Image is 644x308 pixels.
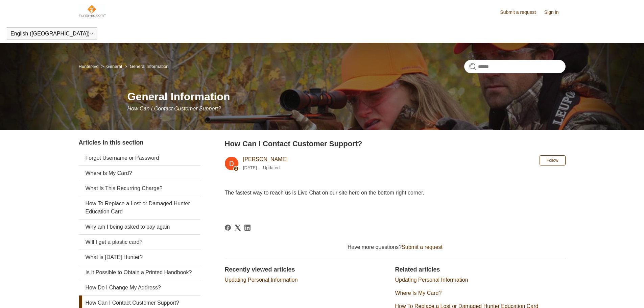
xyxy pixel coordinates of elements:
li: Updated [263,165,280,170]
a: Submit a request [500,9,543,16]
time: 04/11/2025, 14:45 [243,165,257,170]
a: Is It Possible to Obtain a Printed Handbook? [79,265,200,280]
a: Where Is My Card? [79,166,200,181]
a: General [106,64,122,69]
span: The fastest way to reach us is Live Chat on our site here on the bottom right corner. [225,190,425,196]
span: How Can I Contact Customer Support? [127,106,221,111]
a: Sign in [544,9,566,16]
a: Facebook [225,225,231,231]
div: Have more questions? [225,243,566,251]
h1: General Information [127,88,566,105]
svg: Share this page on X Corp [235,225,241,231]
li: General [100,64,123,69]
a: Will I get a plastic card? [79,235,200,250]
a: Hunter-Ed [79,64,99,69]
li: Hunter-Ed [79,64,100,69]
h2: How Can I Contact Customer Support? [225,138,566,149]
button: Follow Article [540,155,566,165]
a: How Do I Change My Address? [79,280,200,295]
a: Updating Personal Information [225,277,298,283]
a: What Is This Recurring Charge? [79,181,200,196]
a: LinkedIn [244,225,251,231]
button: English ([GEOGRAPHIC_DATA]) [10,31,94,37]
a: [PERSON_NAME] [243,156,288,162]
a: What is [DATE] Hunter? [79,250,200,265]
input: Search [464,60,566,73]
a: Where Is My Card? [395,290,442,296]
a: Updating Personal Information [395,277,468,283]
a: General Information [130,64,169,69]
li: General Information [123,64,168,69]
h2: Recently viewed articles [225,265,388,274]
span: Articles in this section [79,139,144,146]
a: How To Replace a Lost or Damaged Hunter Education Card [79,196,200,219]
h2: Related articles [395,265,566,274]
a: X Corp [235,225,241,231]
a: Forgot Username or Password [79,151,200,165]
svg: Share this page on LinkedIn [244,225,251,231]
a: Submit a request [402,244,443,250]
img: Hunter-Ed Help Center home page [79,4,106,18]
a: Why am I being asked to pay again [79,220,200,234]
svg: Share this page on Facebook [225,225,231,231]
